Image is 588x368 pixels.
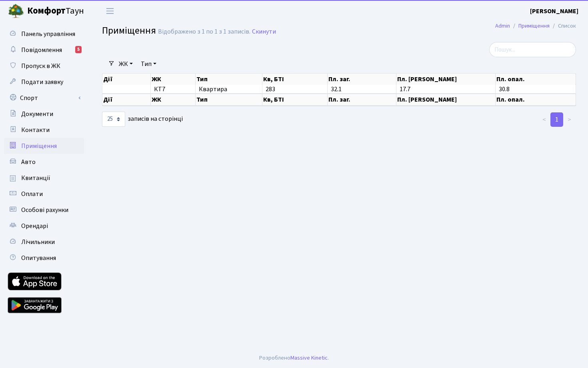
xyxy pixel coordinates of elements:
a: Лічильники [4,234,84,250]
th: Пл. заг. [328,74,397,85]
a: Квитанції [4,170,84,186]
a: Орендарі [4,218,84,234]
nav: breadcrumb [483,18,588,34]
a: Приміщення [4,138,84,154]
span: 283 [266,85,275,94]
span: 30.8 [499,85,510,94]
a: Панель управління [4,26,84,42]
th: Кв, БТІ [262,74,328,85]
select: записів на сторінці [102,112,125,127]
span: Контакти [21,126,50,134]
a: Admin [495,22,510,30]
a: 1 [550,112,563,127]
span: Квартира [199,86,258,92]
a: Авто [4,154,84,170]
th: Дії [102,94,151,106]
span: Подати заявку [21,78,63,86]
li: Список [550,22,576,30]
a: Спорт [4,90,84,106]
span: КТ7 [154,86,192,92]
a: Контакти [4,122,84,138]
a: Оплати [4,186,84,202]
label: записів на сторінці [102,112,183,127]
th: Пл. опал. [496,74,576,85]
span: Приміщення [102,24,156,38]
a: Тип [138,57,160,71]
span: Квитанції [21,174,50,182]
div: 5 [75,46,82,53]
input: Пошук... [489,42,576,57]
span: 32.1 [331,85,342,94]
a: ЖК [116,57,136,71]
span: Авто [21,158,36,166]
span: Орендарі [21,222,48,230]
th: Пл. опал. [496,94,576,106]
a: Скинути [252,28,276,36]
a: [PERSON_NAME] [530,6,578,16]
span: Приміщення [21,142,57,150]
span: Панель управління [21,30,75,38]
th: ЖК [151,94,196,106]
th: Пл. [PERSON_NAME] [396,94,495,106]
th: ЖК [151,74,196,85]
span: Опитування [21,254,56,262]
a: Подати заявку [4,74,84,90]
span: Лічильники [21,238,55,246]
span: 17.7 [400,85,410,94]
a: Повідомлення5 [4,42,84,58]
th: Кв, БТІ [262,94,328,106]
a: Приміщення [518,22,550,30]
th: Тип [196,94,262,106]
a: Документи [4,106,84,122]
span: Пропуск в ЖК [21,62,60,70]
a: Пропуск в ЖК [4,58,84,74]
div: Розроблено . [259,354,329,362]
span: Документи [21,110,53,118]
span: Таун [27,4,84,18]
b: [PERSON_NAME] [530,7,578,16]
div: Відображено з 1 по 1 з 1 записів. [158,28,250,36]
a: Massive Kinetic [290,354,328,362]
a: Особові рахунки [4,202,84,218]
th: Дії [102,74,151,85]
span: Повідомлення [21,46,62,54]
span: Особові рахунки [21,206,68,214]
img: logo.png [8,3,24,19]
span: Оплати [21,190,43,198]
a: Опитування [4,250,84,266]
b: Комфорт [27,4,66,17]
th: Пл. [PERSON_NAME] [396,74,495,85]
button: Переключити навігацію [100,4,120,18]
th: Тип [196,74,262,85]
th: Пл. заг. [328,94,397,106]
